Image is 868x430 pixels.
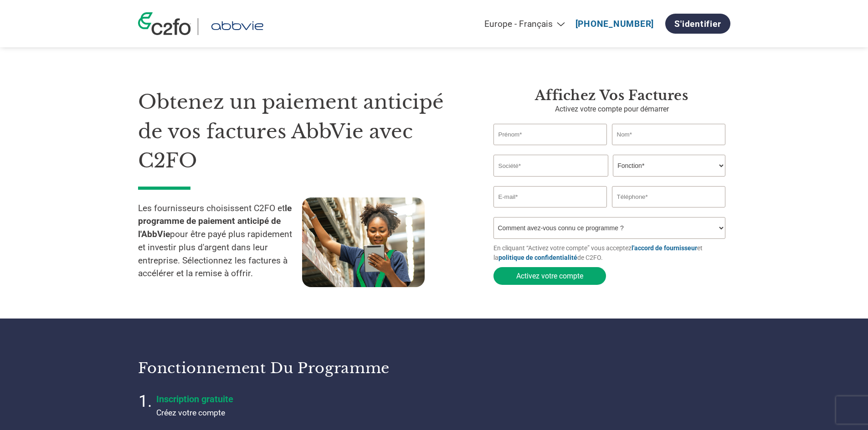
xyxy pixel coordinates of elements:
[493,243,730,263] p: En cliquant “Activez votre compte” vous acceptez et la de C2FO.
[612,186,726,207] input: Téléphone*
[493,155,608,177] input: Société*
[493,124,607,145] input: Prénom*
[493,177,726,182] div: Invalid company name or company name is too long
[612,146,726,151] div: Invalid last name or last name is too long
[493,146,607,151] div: Invalid first name or first name is too long
[493,87,730,104] h3: Affichez vos factures
[493,104,730,115] p: Activez votre compte pour démarrer
[138,87,466,176] h1: Obtenez un paiement anticipé de vos factures AbbVie avec C2FO
[156,394,384,405] h4: Inscription gratuite
[612,208,726,213] div: Inavlid Phone Number
[138,203,292,240] strong: le programme de paiement anticipé de l'AbbVie
[205,18,270,35] img: AbbVie
[493,208,607,213] div: Inavlid Email Address
[138,12,191,35] img: c2fo logo
[302,197,425,287] img: supply chain worker
[493,267,606,285] button: Activez votre compte
[138,359,423,377] h3: Fonctionnement du programme
[138,202,302,281] p: Les fournisseurs choisissent C2FO et pour être payé plus rapidement et investir plus d'argent dan...
[632,244,697,252] a: l'accord de fournisseur
[575,19,654,29] a: [PHONE_NUMBER]
[613,155,725,177] select: Title/Role
[665,14,730,34] a: S'identifier
[493,186,607,207] input: Invalid Email format
[156,407,384,419] p: Créez votre compte
[498,254,577,261] a: politique de confidentialité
